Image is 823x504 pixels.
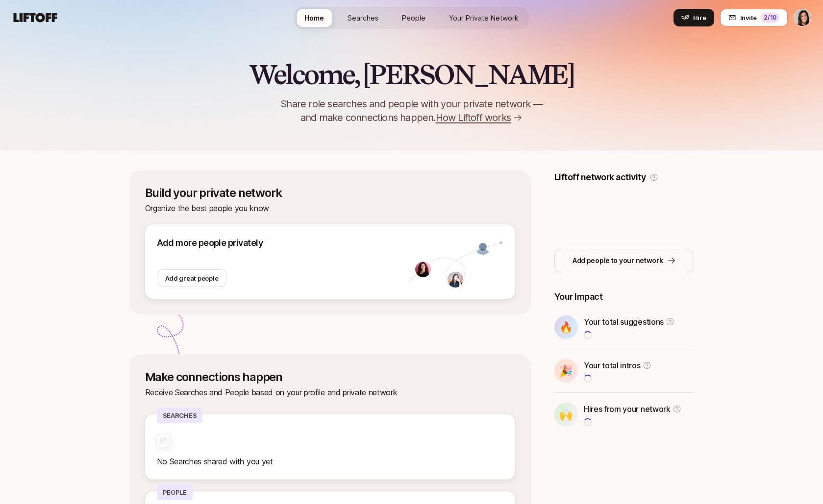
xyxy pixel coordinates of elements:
[584,315,664,328] p: Your total suggestions
[436,111,511,124] span: How Liftoff works
[145,370,515,384] p: Make connections happen
[761,13,779,23] div: 2 /10
[673,9,714,26] button: Hire
[554,359,578,383] div: 🎉
[265,97,559,124] p: Share role searches and people with your private network — and make connections happen.
[436,111,523,124] a: How Liftoff works
[449,13,519,23] span: Your Private Network
[794,9,811,26] img: Eleanor Morgan
[157,269,227,287] button: Add great people
[584,403,671,415] p: Hires from your network
[297,9,332,27] a: Home
[554,403,578,426] div: 🙌
[693,13,706,23] span: Hire
[554,315,578,339] div: 🔥
[394,9,433,27] a: People
[554,290,694,304] p: Your Impact
[145,202,515,215] p: Organize the best people you know
[157,408,203,423] p: Searches
[249,60,574,89] h2: Welcome, [PERSON_NAME]
[157,456,273,466] span: No Searches shared with you yet
[157,236,407,250] p: Add more people privately
[304,13,324,23] span: Home
[145,186,515,200] p: Build your private network
[794,9,811,26] button: Eleanor Morgan
[448,272,463,288] img: 1719258464608
[584,359,641,372] p: Your total intros
[573,255,663,266] p: Add people to your network
[157,484,193,500] p: People
[145,386,515,399] p: Receive Searches and People based on your profile and private network
[340,9,386,27] a: Searches
[740,13,757,23] span: Invite
[720,9,788,26] button: Invite2/10
[554,170,646,184] p: Liftoff network activity
[441,9,526,27] a: Your Private Network
[348,13,378,23] span: Searches
[415,262,431,277] img: 1542597152301
[475,239,491,255] img: 9c8pery4andzj6ohjkjp54ma2
[402,13,425,23] span: People
[554,249,694,272] button: Add people to your network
